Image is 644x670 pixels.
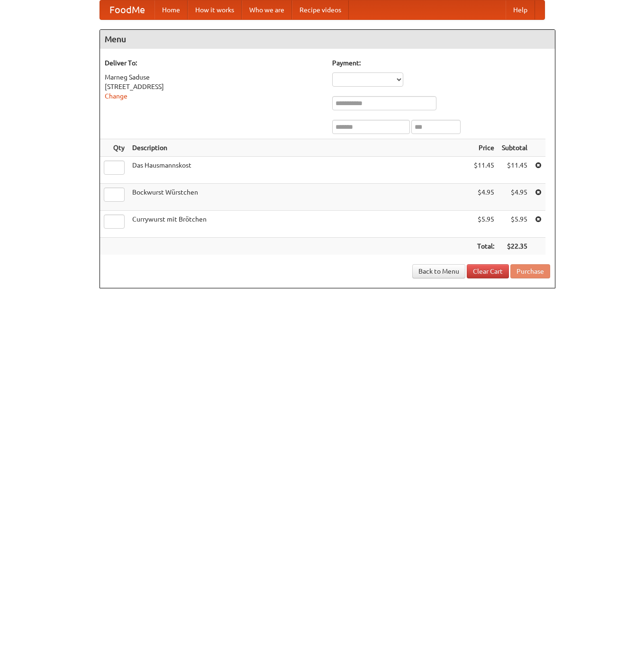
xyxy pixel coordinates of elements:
[105,58,323,68] h5: Deliver To:
[105,82,323,91] div: [STREET_ADDRESS]
[467,264,509,278] a: Clear Cart
[510,264,550,278] button: Purchase
[154,0,188,19] a: Home
[470,211,498,238] td: $5.95
[105,72,323,82] div: Marneg Saduse
[470,184,498,211] td: $4.95
[412,264,465,278] a: Back to Menu
[498,238,531,255] th: $22.35
[498,157,531,184] td: $11.45
[470,238,498,255] th: Total:
[498,184,531,211] td: $4.95
[498,139,531,157] th: Subtotal
[498,211,531,238] td: $5.95
[100,30,555,49] h4: Menu
[128,139,470,157] th: Description
[128,157,470,184] td: Das Hausmannskost
[506,0,535,19] a: Help
[100,0,154,19] a: FoodMe
[242,0,292,19] a: Who we are
[100,139,128,157] th: Qty
[292,0,349,19] a: Recipe videos
[332,58,550,68] h5: Payment:
[470,157,498,184] td: $11.45
[128,211,470,238] td: Currywurst mit Brötchen
[105,92,127,100] a: Change
[470,139,498,157] th: Price
[188,0,242,19] a: How it works
[128,184,470,211] td: Bockwurst Würstchen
